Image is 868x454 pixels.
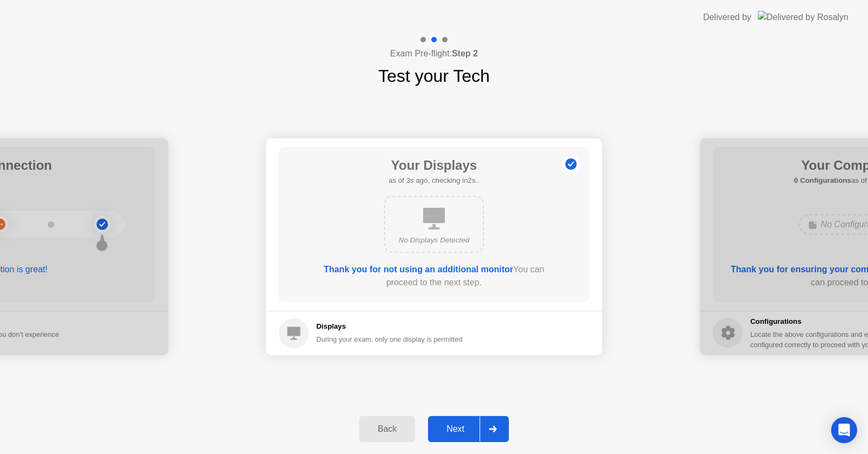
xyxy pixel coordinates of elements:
[758,11,848,23] img: Delivered by Rosalyn
[831,417,857,443] div: Open Intercom Messenger
[316,334,463,344] div: During your exam, only one display is permitted
[310,263,558,289] div: You can proceed to the next step.
[388,156,479,175] h1: Your Displays
[362,424,412,434] div: Back
[703,11,751,24] div: Delivered by
[452,49,478,58] b: Step 2
[431,424,480,434] div: Next
[428,416,509,442] button: Next
[378,63,490,89] h1: Test your Tech
[394,235,474,246] div: No Displays Detected
[359,416,415,442] button: Back
[388,175,479,186] h5: as of 3s ago, checking in2s..
[316,321,463,332] h5: Displays
[324,265,513,274] b: Thank you for not using an additional monitor
[390,47,478,60] h4: Exam Pre-flight:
